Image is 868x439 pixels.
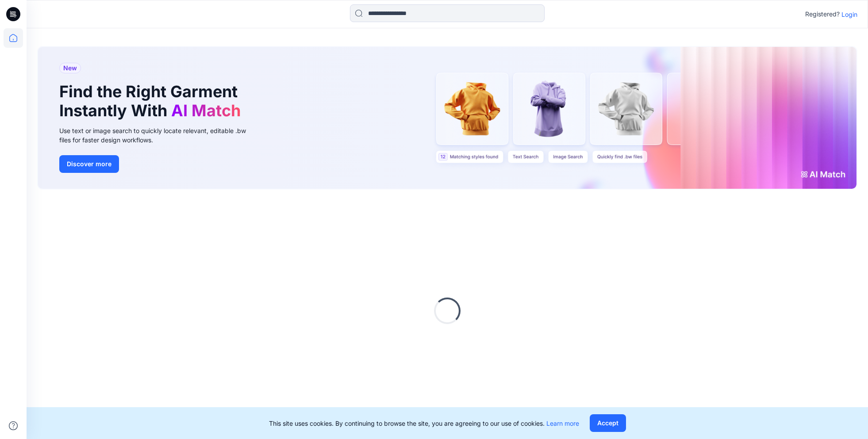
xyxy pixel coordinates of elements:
a: Learn more [546,420,579,427]
span: New [63,63,77,73]
p: Login [841,10,857,19]
div: Use text or image search to quickly locate relevant, editable .bw files for faster design workflows. [59,126,258,145]
h1: Find the Right Garment Instantly With [59,82,245,120]
p: Registered? [805,9,840,19]
span: AI Match [171,101,241,120]
button: Accept [590,414,626,432]
button: Discover more [59,155,119,173]
p: This site uses cookies. By continuing to browse the site, you are agreeing to our use of cookies. [269,419,579,428]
